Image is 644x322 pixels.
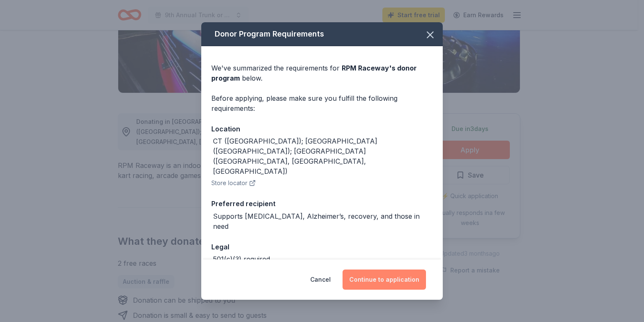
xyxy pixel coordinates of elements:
[201,22,443,46] div: Donor Program Requirements
[213,136,433,176] div: CT ([GEOGRAPHIC_DATA]); [GEOGRAPHIC_DATA] ([GEOGRAPHIC_DATA]); [GEOGRAPHIC_DATA] ([GEOGRAPHIC_DAT...
[211,198,433,209] div: Preferred recipient
[213,254,270,264] div: 501(c)(3) required
[211,93,433,113] div: Before applying, please make sure you fulfill the following requirements:
[211,241,433,252] div: Legal
[211,178,256,188] button: Store locator
[213,211,433,231] div: Supports [MEDICAL_DATA], Alzheimer’s, recovery, and those in need
[211,123,433,134] div: Location
[211,63,433,83] div: We've summarized the requirements for below.
[343,270,426,290] button: Continue to application
[310,270,331,290] button: Cancel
